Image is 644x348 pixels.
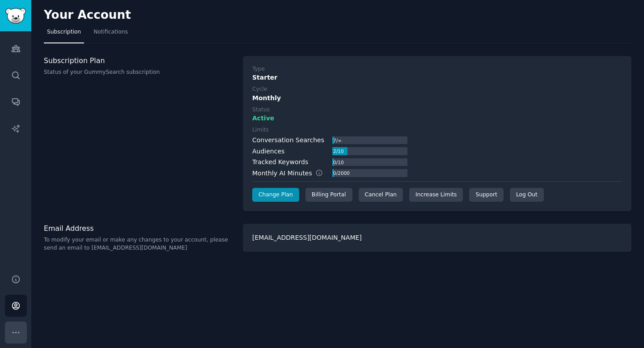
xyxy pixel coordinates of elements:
[47,28,81,36] span: Subscription
[44,25,84,43] a: Subscription
[305,188,352,202] div: Billing Portal
[332,136,342,144] div: 7 / ∞
[252,85,267,93] div: Cycle
[332,169,350,177] div: 0 / 2000
[252,188,299,202] a: Change Plan
[252,73,622,82] div: Starter
[409,188,463,202] a: Increase Limits
[332,147,344,155] div: 2 / 10
[252,93,622,103] div: Monthly
[44,56,233,65] h3: Subscription Plan
[252,157,308,167] div: Tracked Keywords
[44,224,233,233] h3: Email Address
[252,114,274,123] span: Active
[252,136,324,145] div: Conversation Searches
[93,28,128,36] span: Notifications
[359,188,403,202] div: Cancel Plan
[510,188,544,202] div: Log Out
[90,25,131,43] a: Notifications
[243,224,631,252] div: [EMAIL_ADDRESS][DOMAIN_NAME]
[252,169,332,178] div: Monthly AI Minutes
[252,147,284,156] div: Audiences
[44,68,233,76] p: Status of your GummySearch subscription
[44,8,131,22] h2: Your Account
[252,65,265,73] div: Type
[332,158,344,166] div: 0 / 10
[252,106,270,114] div: Status
[469,188,503,202] a: Support
[44,236,233,252] p: To modify your email or make any changes to your account, please send an email to [EMAIL_ADDRESS]...
[5,8,26,24] img: GummySearch logo
[252,126,269,134] div: Limits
